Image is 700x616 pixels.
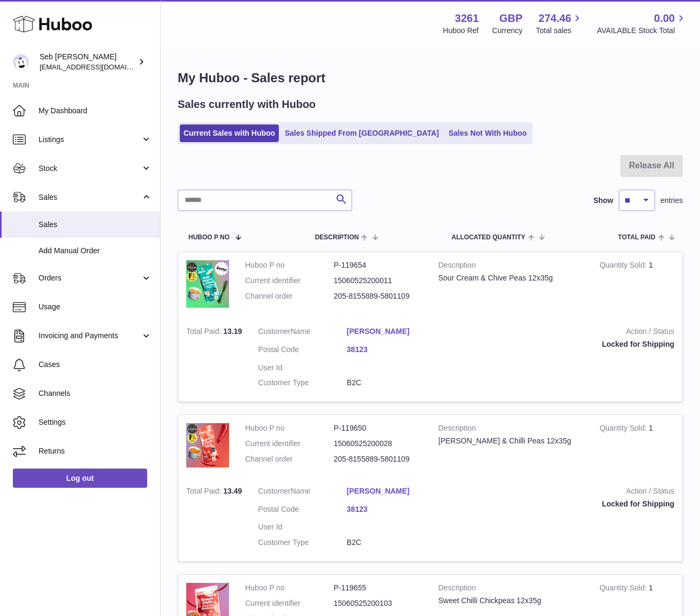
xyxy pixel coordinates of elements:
[245,291,334,301] dt: Channel order
[599,583,649,595] strong: Quantity Sold
[599,424,649,435] strong: Quantity Sold
[258,504,347,517] dt: Postal Code
[334,260,423,270] dd: P-119654
[39,135,141,145] span: Listings
[39,388,152,399] span: Channels
[443,26,479,36] div: Huboo Ref
[315,234,359,241] span: Description
[347,537,436,548] dd: B2C
[178,69,683,87] h1: My Huboo - Sales report
[281,124,443,142] a: Sales Shipped From [GEOGRAPHIC_DATA]
[334,423,423,433] dd: P-119650
[492,26,523,36] div: Currency
[13,469,147,488] a: Log out
[438,423,583,436] strong: Description
[536,11,583,36] a: 274.46 Total sales
[591,415,682,478] td: 1
[536,26,583,36] span: Total sales
[245,260,334,270] dt: Huboo P no
[40,63,157,71] span: [EMAIL_ADDRESS][DOMAIN_NAME]
[594,196,613,206] label: Show
[438,260,583,273] strong: Description
[347,345,436,355] a: 38123
[618,234,656,241] span: Total paid
[39,246,152,256] span: Add Manual Order
[438,596,583,606] div: Sweet Chilli Chickpeas 12x35g
[258,537,347,548] dt: Customer Type
[538,11,571,26] span: 274.46
[451,326,674,339] strong: Action / Status
[13,54,29,70] img: ecom@bravefoods.co.uk
[334,583,423,593] dd: P-119655
[258,487,291,495] span: Customer
[39,220,152,230] span: Sales
[258,363,347,373] dt: User Id
[39,273,141,283] span: Orders
[245,598,334,609] dt: Current identifier
[223,487,242,495] span: 13.49
[591,252,682,318] td: 1
[186,487,223,498] strong: Total Paid
[39,106,152,116] span: My Dashboard
[39,417,152,427] span: Settings
[654,11,675,26] span: 0.00
[188,234,230,241] span: Huboo P no
[438,436,583,446] div: [PERSON_NAME] & Chilli Peas 12x35g
[334,291,423,301] dd: 205-8155889-5801109
[39,192,141,202] span: Sales
[245,423,334,433] dt: Huboo P no
[438,273,583,283] div: Sour Cream & Chive Peas 12x35g
[597,11,687,36] a: 0.00 AVAILABLE Stock Total
[334,454,423,464] dd: 205-8155889-5801109
[499,11,522,26] strong: GBP
[186,423,229,467] img: 32611658329650.jpg
[599,261,649,272] strong: Quantity Sold
[180,124,279,142] a: Current Sales with Huboo
[258,345,347,357] dt: Postal Code
[347,486,436,496] a: [PERSON_NAME]
[334,598,423,609] dd: 15060525200103
[39,446,152,456] span: Returns
[223,327,242,336] span: 13.19
[347,504,436,514] a: 38123
[40,52,136,72] div: Seb [PERSON_NAME]
[258,486,347,499] dt: Name
[445,124,530,142] a: Sales Not With Huboo
[39,163,141,174] span: Stock
[258,326,347,339] dt: Name
[245,454,334,464] dt: Channel order
[186,327,223,338] strong: Total Paid
[451,499,674,509] div: Locked for Shipping
[39,360,152,370] span: Cases
[347,326,436,337] a: [PERSON_NAME]
[438,583,583,596] strong: Description
[258,522,347,532] dt: User Id
[186,260,229,308] img: 32611658329617.jpg
[258,327,291,336] span: Customer
[39,331,141,341] span: Invoicing and Payments
[334,439,423,449] dd: 15060525200028
[455,11,479,26] strong: 3261
[660,196,683,206] span: entries
[452,234,526,241] span: ALLOCATED Quantity
[597,26,687,36] span: AVAILABLE Stock Total
[39,302,152,312] span: Usage
[334,276,423,286] dd: 15060525200011
[451,339,674,349] div: Locked for Shipping
[245,439,334,449] dt: Current identifier
[258,378,347,388] dt: Customer Type
[178,97,316,112] h2: Sales currently with Huboo
[245,276,334,286] dt: Current identifier
[451,486,674,499] strong: Action / Status
[347,378,436,388] dd: B2C
[245,583,334,593] dt: Huboo P no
